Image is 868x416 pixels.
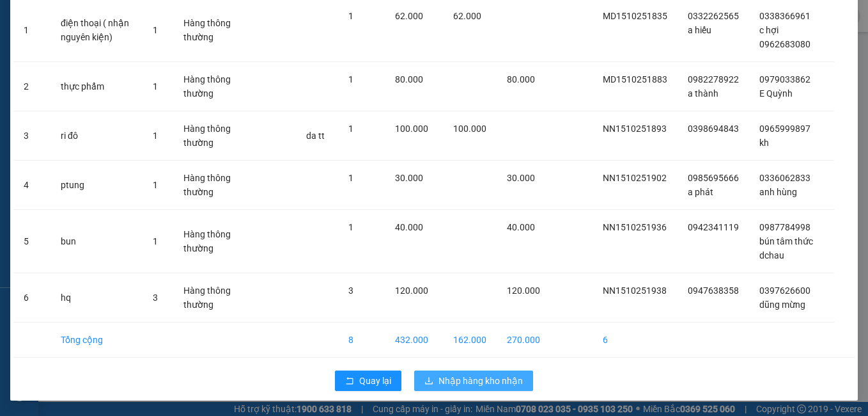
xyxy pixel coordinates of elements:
span: a phát [688,187,713,197]
td: 2 [13,62,50,111]
span: 3 [348,285,353,296]
span: 0332262565 [688,11,739,21]
td: 5 [13,210,50,273]
span: 80.000 [395,74,423,84]
button: rollbackQuay lại [335,371,401,391]
td: Hàng thông thường [173,111,246,161]
td: 270.000 [497,323,550,358]
span: c hợi 0962683080 [759,25,810,49]
span: kh [759,138,769,148]
button: downloadNhập hàng kho nhận [414,371,533,391]
span: 0947638358 [688,285,739,296]
span: NN1510251902 [603,173,667,183]
span: 40.000 [507,222,535,232]
span: 1 [153,81,158,92]
span: 0338366961 [759,11,810,21]
span: anh hùng [759,187,797,197]
td: Hàng thông thường [173,273,246,323]
td: Hàng thông thường [173,62,246,111]
span: NN1510251936 [603,222,667,232]
span: rollback [345,376,354,387]
span: 1 [153,236,158,246]
span: MD1510251835 [603,11,667,21]
span: 1 [153,131,158,141]
td: 3 [13,111,50,161]
td: 6 [13,273,50,323]
span: 0979033862 [759,74,810,84]
td: thực phẩm [50,62,143,111]
span: 62.000 [395,11,423,21]
span: 40.000 [395,222,423,232]
span: 1 [348,124,353,134]
span: NN1510251893 [603,124,667,134]
span: [GEOGRAPHIC_DATA], [GEOGRAPHIC_DATA] ↔ [GEOGRAPHIC_DATA] [18,54,112,98]
td: 432.000 [385,323,443,358]
span: 80.000 [507,74,535,84]
span: 0985695666 [688,173,739,183]
span: 120.000 [395,285,428,296]
img: logo [6,69,16,132]
span: 0987784998 [759,222,810,232]
span: MD1510251883 [603,74,667,84]
span: 62.000 [453,11,481,21]
span: 0965999897 [759,124,810,134]
span: 0397626600 [759,285,810,296]
td: 4 [13,161,50,210]
span: Quay lại [359,374,391,388]
td: ri đô [50,111,143,161]
span: 1 [348,173,353,183]
td: ptung [50,161,143,210]
span: dũng mừng [759,300,805,310]
td: Hàng thông thường [173,161,246,210]
span: NN1510251938 [603,285,667,296]
span: 120.000 [507,285,540,296]
span: 1 [153,180,158,190]
td: 8 [338,323,385,358]
span: 100.000 [395,124,428,134]
td: Tổng cộng [50,323,143,358]
td: 6 [593,323,678,358]
td: 162.000 [443,323,497,358]
span: 1 [153,25,158,35]
span: download [424,376,433,387]
span: 30.000 [395,173,423,183]
span: 0942341119 [688,222,739,232]
strong: CHUYỂN PHÁT NHANH AN PHÚ QUÝ [19,10,111,52]
td: bun [50,210,143,273]
span: 1 [348,74,353,84]
span: Nhập hàng kho nhận [438,374,523,388]
span: 1 [348,222,353,232]
span: 0398694843 [688,124,739,134]
td: Hàng thông thường [173,210,246,273]
span: 1 [348,11,353,21]
span: E Quỳnh [759,88,793,99]
span: bún tâm thức dchau [759,236,813,260]
span: 100.000 [453,124,486,134]
span: 3 [153,292,158,303]
span: a hiếu [688,25,711,35]
span: 0982278922 [688,74,739,84]
span: da tt [306,131,325,141]
span: a thành [688,88,718,99]
td: hq [50,273,143,323]
span: 0336062833 [759,173,810,183]
span: 30.000 [507,173,535,183]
